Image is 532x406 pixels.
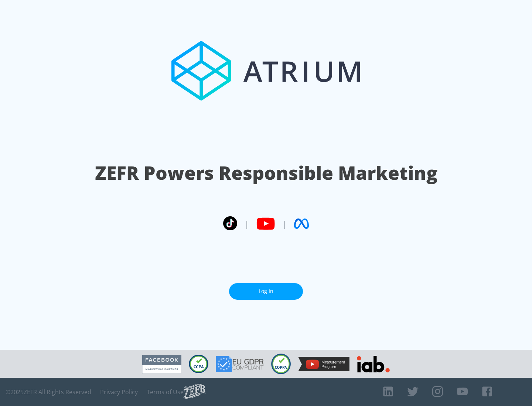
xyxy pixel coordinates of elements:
h1: ZEFR Powers Responsible Marketing [95,160,437,186]
a: Log In [229,283,303,300]
img: Facebook Marketing Partner [142,355,181,374]
img: COPPA Compliant [271,354,291,374]
img: YouTube Measurement Program [298,357,349,371]
span: | [245,218,249,229]
span: | [282,218,287,229]
img: CCPA Compliant [189,355,208,373]
img: GDPR Compliant [216,356,264,372]
span: © 2025 ZEFR All Rights Reserved [6,388,91,396]
a: Terms of Use [147,388,184,396]
img: IAB [357,356,390,372]
a: Privacy Policy [100,388,138,396]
